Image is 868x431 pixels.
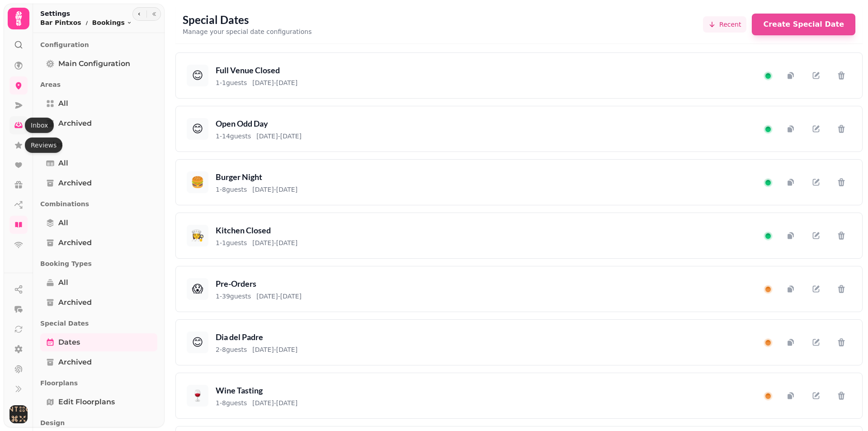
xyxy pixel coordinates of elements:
[192,68,203,83] span: 😊
[58,178,92,189] span: Archived
[40,415,157,431] p: Design
[58,357,92,368] span: Archived
[216,78,247,87] span: 1 - 1 guests
[256,292,302,301] span: [DATE] - [DATE]
[703,16,746,33] button: Recent
[8,405,29,423] button: User avatar
[40,375,157,391] p: Floorplans
[9,405,28,423] img: User avatar
[192,122,203,136] span: 😊
[252,78,297,87] span: [DATE] - [DATE]
[216,185,247,194] span: 1 - 8 guests
[40,18,132,27] nav: breadcrumb
[252,398,297,407] span: [DATE] - [DATE]
[58,397,115,407] span: Edit Floorplans
[40,256,157,272] p: Booking Types
[252,185,297,194] span: [DATE] - [DATE]
[252,238,297,247] span: [DATE] - [DATE]
[92,18,132,27] button: Bookings
[183,27,311,36] p: Manage your special date configurations
[40,274,157,292] a: All
[191,228,204,243] span: 👩‍🍳
[40,154,157,172] a: All
[58,118,92,129] span: Archived
[216,64,297,76] h3: Full Venue Closed
[191,175,204,189] span: 🍔
[40,136,157,152] p: Tables
[40,315,157,332] p: Special Dates
[40,234,157,252] a: Archived
[40,114,157,133] a: Archived
[752,14,855,35] button: Create Special Date
[40,353,157,371] a: Archived
[40,174,157,192] a: Archived
[58,337,80,348] span: Dates
[40,37,157,53] p: Configuration
[40,214,157,232] a: All
[252,345,297,354] span: [DATE] - [DATE]
[256,132,302,141] span: [DATE] - [DATE]
[216,345,247,354] span: 2 - 8 guests
[216,117,302,130] h3: Open Odd Day
[40,76,157,93] p: Areas
[58,98,68,109] span: All
[40,333,157,351] a: Dates
[216,171,297,183] h3: Burger Night
[216,384,297,397] h3: Wine Tasting
[216,331,297,343] h3: Dia del Padre
[40,18,81,27] p: Bar Pintxos
[192,282,203,296] span: 😱
[216,238,247,247] span: 1 - 1 guests
[40,55,157,73] a: Main Configuration
[216,224,297,237] h3: Kitchen Closed
[40,294,157,312] a: Archived
[763,21,844,28] span: Create Special Date
[40,196,157,212] p: Combinations
[58,218,68,228] span: All
[58,237,92,248] span: Archived
[192,335,203,350] span: 😊
[216,132,251,141] span: 1 - 14 guests
[719,20,741,29] span: Recent
[25,137,62,153] div: Reviews
[58,297,92,308] span: Archived
[25,118,54,133] div: Inbox
[40,95,157,113] a: All
[58,158,68,169] span: All
[216,292,251,301] span: 1 - 39 guests
[58,277,68,288] span: All
[216,277,302,290] h3: Pre-Orders
[216,398,247,407] span: 1 - 8 guests
[183,13,311,27] h1: Special Dates
[40,393,157,411] a: Edit Floorplans
[58,58,130,69] span: Main Configuration
[191,388,204,403] span: 🍷
[40,9,132,18] h2: Settings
